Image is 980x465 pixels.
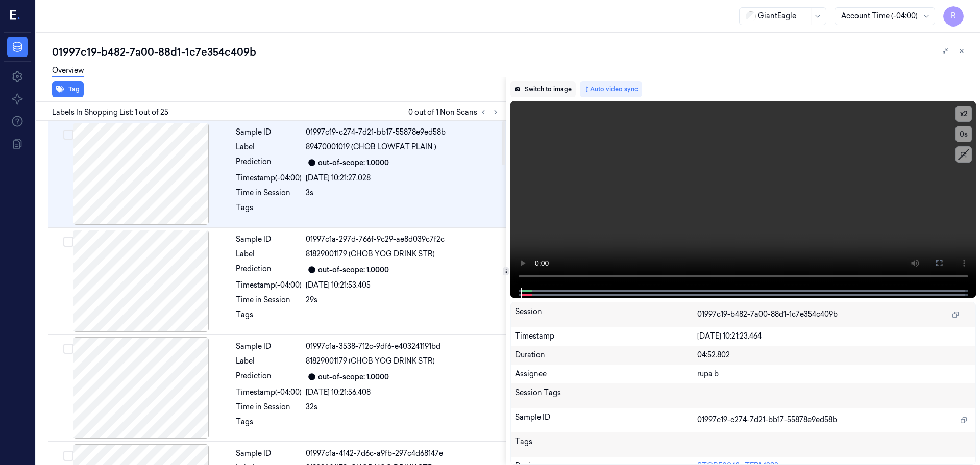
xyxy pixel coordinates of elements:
div: Time in Session [236,402,302,412]
div: 01997c1a-3538-712c-9df6-e403241191bd [306,341,500,352]
button: Select row [63,344,73,354]
div: Label [236,249,302,260]
div: Tags [515,436,698,453]
span: Labels In Shopping List: 1 out of 25 [52,107,168,118]
div: 01997c1a-297d-766f-9c29-ae8d039c7f2c [306,234,500,245]
button: Select row [63,237,73,247]
a: Overview [52,65,84,77]
div: Tags [236,309,302,326]
div: [DATE] 10:21:23.464 [697,331,971,342]
span: 89470001019 (CHOB LOWFAT PLAIN ) [306,142,436,152]
div: Duration [515,350,698,360]
div: Prediction [236,371,302,383]
div: Label [236,356,302,367]
div: Sample ID [515,412,698,428]
div: 01997c1a-4142-7d6c-a9fb-297c4d68147e [306,448,500,459]
div: Sample ID [236,448,302,459]
button: Select row [63,451,73,461]
div: Tags [236,417,302,433]
button: x2 [955,106,972,122]
span: 81829001179 (CHOB YOG DRINK STR) [306,356,435,367]
div: Session Tags [515,387,698,404]
div: out-of-scope: 1.0000 [318,372,389,382]
div: Timestamp (-04:00) [236,387,302,398]
div: 3s [306,188,500,198]
span: 01997c19-b482-7a00-88d1-1c7e354c409b [697,309,838,320]
div: Timestamp (-04:00) [236,173,302,184]
div: out-of-scope: 1.0000 [318,265,389,275]
button: R [943,6,964,27]
span: 01997c19-c274-7d21-bb17-55878e9ed58b [697,415,837,425]
div: rupa b [697,369,971,379]
div: Timestamp [515,331,698,342]
div: Time in Session [236,188,302,198]
div: 29s [306,295,500,305]
div: Time in Session [236,295,302,305]
div: 01997c19-b482-7a00-88d1-1c7e354c409b [52,45,972,59]
div: 04:52.802 [697,350,971,360]
button: 0s [955,126,972,142]
div: Timestamp (-04:00) [236,280,302,291]
div: out-of-scope: 1.0000 [318,158,389,168]
div: Sample ID [236,127,302,138]
div: Sample ID [236,341,302,352]
div: Sample ID [236,234,302,245]
div: Prediction [236,157,302,169]
div: Session [515,306,698,323]
div: 32s [306,402,500,412]
div: [DATE] 10:21:53.405 [306,280,500,291]
div: [DATE] 10:21:27.028 [306,173,500,184]
button: Switch to image [510,81,576,97]
span: 0 out of 1 Non Scans [408,106,502,118]
div: 01997c19-c274-7d21-bb17-55878e9ed58b [306,127,500,138]
button: Tag [52,81,84,97]
button: Auto video sync [580,81,642,97]
span: 81829001179 (CHOB YOG DRINK STR) [306,249,435,260]
div: Assignee [515,369,698,379]
div: Prediction [236,264,302,276]
div: [DATE] 10:21:56.408 [306,387,500,398]
button: Select row [63,130,73,140]
div: Tags [236,202,302,219]
div: Label [236,142,302,152]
